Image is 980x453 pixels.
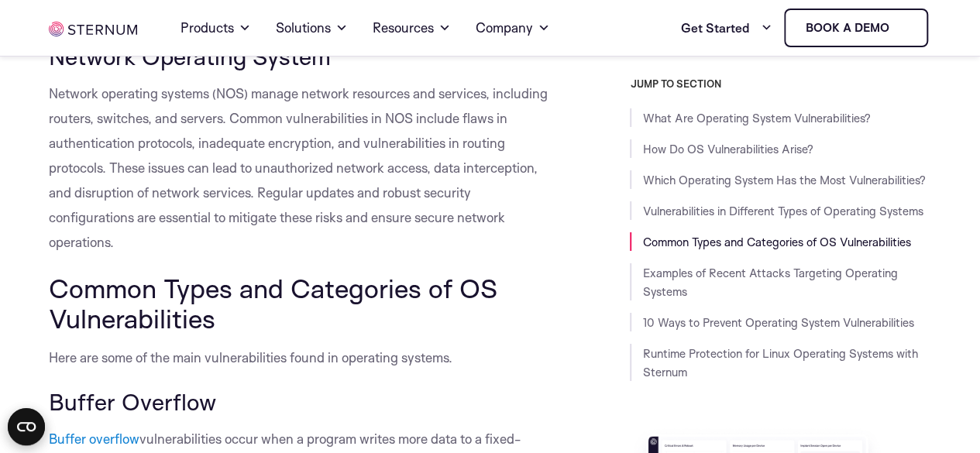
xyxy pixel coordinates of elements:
[642,173,925,187] a: Which Operating System Has the Most Vulnerabilities?
[642,235,910,249] a: Common Types and Categories of OS Vulnerabilities
[895,22,907,34] img: sternum iot
[49,272,497,334] span: Common Types and Categories of OS Vulnerabilities
[642,111,870,125] a: What Are Operating System Vulnerabilities?
[8,408,45,445] button: Open CMP widget
[642,204,923,218] a: Vulnerabilities in Different Types of Operating Systems
[680,12,772,43] a: Get Started
[642,142,813,156] a: How Do OS Vulnerabilities Arise?
[784,9,928,47] a: Book a demo
[630,77,930,90] h3: JUMP TO SECTION
[49,387,216,416] span: Buffer Overflow
[49,85,548,250] span: Network operating systems (NOS) manage network resources and services, including routers, switche...
[49,42,331,70] span: Network Operating System
[49,431,139,447] a: Buffer overflow
[642,266,897,299] a: Examples of Recent Attacks Targeting Operating Systems
[642,315,913,330] a: 10 Ways to Prevent Operating System Vulnerabilities
[49,349,452,365] span: Here are some of the main vulnerabilities found in operating systems.
[642,346,917,379] a: Runtime Protection for Linux Operating Systems with Sternum
[49,22,137,36] img: sternum iot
